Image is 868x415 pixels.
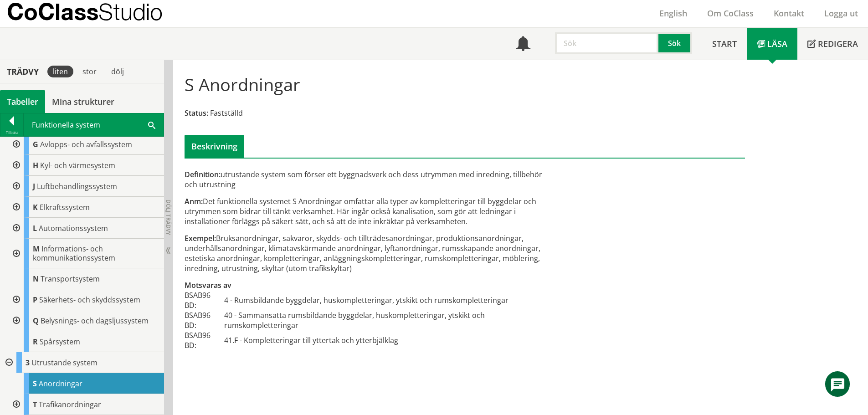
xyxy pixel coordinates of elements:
span: Motsvaras av [185,280,231,290]
span: R [33,337,38,347]
span: J [33,181,35,191]
span: Belysnings- och dagsljussystem [41,316,149,326]
span: Status: [185,108,208,118]
span: Avlopps- och avfallssystem [40,139,132,149]
span: N [33,274,39,284]
td: 41.F - Kompletteringar till yttertak och ytterbjälklag [224,330,554,350]
div: Funktionella system [24,113,164,136]
span: Notifikationer [516,37,530,52]
span: Definition: [185,169,221,179]
a: Redigera [797,28,868,60]
span: Säkerhets- och skyddssystem [39,295,140,305]
span: T [33,400,37,410]
span: Kyl- och värmesystem [40,160,115,170]
span: Exempel: [185,233,216,243]
span: S [33,379,37,389]
span: Dölj trädvy [164,200,172,235]
span: L [33,223,37,233]
div: liten [47,66,73,77]
span: Informations- och kommunikationssystem [33,244,115,263]
div: Det funktionella systemet S Anordningar omfattar alla typer av kompletteringar till byggdelar och... [185,196,553,226]
span: Redigera [818,38,858,49]
a: Start [702,28,747,60]
span: Trafikanordningar [39,400,101,410]
span: Start [712,38,737,49]
span: Transportsystem [41,274,100,284]
div: utrustande system som förser ett byggnadsverk och dess utrymmen med inredning, tillbehör och utru... [185,169,553,190]
div: dölj [106,66,129,77]
span: M [33,244,40,254]
span: G [33,139,38,149]
a: Om CoClass [697,8,764,19]
div: Tillbaka [0,129,23,136]
span: Elkraftssystem [40,202,90,212]
div: stor [77,66,102,77]
td: 40 - Sammansatta rumsbildande byggdelar, huskompletteringar, ytskikt och rumskompletteringar [224,310,554,330]
a: Mina strukturer [45,90,121,113]
td: BSAB96 BD: [185,310,224,330]
span: Utrustande system [31,358,98,368]
span: Spårsystem [40,337,80,347]
button: Sök [658,32,692,54]
div: Bruksanordningar, sakvaror, skydds- och tillträdesanordningar, produktionsanordningar, underhålls... [185,233,553,273]
a: Logga ut [814,8,868,19]
span: 3 [26,358,30,368]
span: P [33,295,37,305]
span: Luftbehandlingssystem [37,181,117,191]
span: Q [33,316,39,326]
td: BSAB96 BD: [185,330,224,350]
input: Sök [555,32,658,54]
p: CoClass [7,6,163,17]
span: H [33,160,38,170]
span: Fastställd [210,108,243,118]
h1: S Anordningar [185,74,300,94]
span: K [33,202,38,212]
td: 4 - Rumsbildande byggdelar, huskompletteringar, ytskikt och rumskompletteringar [224,290,554,310]
a: English [649,8,697,19]
span: Läsa [767,38,787,49]
span: Anm: [185,196,203,206]
span: Sök i tabellen [148,120,155,129]
a: Kontakt [764,8,814,19]
span: Anordningar [39,379,82,389]
a: Läsa [747,28,797,60]
div: Trädvy [2,67,44,77]
div: Beskrivning [185,135,244,158]
td: BSAB96 BD: [185,290,224,310]
span: Automationssystem [39,223,108,233]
